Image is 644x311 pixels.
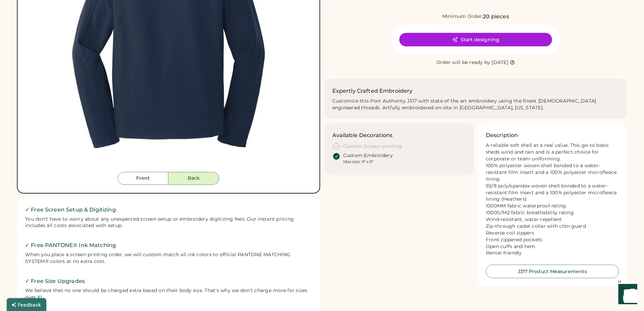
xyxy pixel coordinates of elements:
h2: ✓ Free Size Upgrades [25,277,312,285]
button: Start designing [399,33,552,46]
div: Custom Screen printing [343,143,402,150]
div: Max size: 9" x 9" [343,159,373,164]
div: A reliable soft shell at a real value. This go-to basic sheds wind and rain and is a perfect choi... [486,142,619,257]
div: [DATE] [492,59,508,66]
div: When you place a screen printing order, we will custom match all ink colors to official PANTONE M... [25,251,312,265]
iframe: Front Chat [612,281,641,310]
button: J317 Product Measurements [486,265,619,278]
h3: Description [486,131,518,139]
button: Front [118,172,168,185]
h2: Expertly Crafted Embroidery [332,87,413,95]
h2: ✓ Free PANTONE® Ink Matching [25,241,312,249]
div: You don't have to worry about any unexpected screen setup or embroidery digitizing fees. Our inst... [25,216,312,229]
div: Minimum Order: [442,13,483,20]
div: 20 pieces [483,13,509,21]
h3: Available Decorations [332,131,393,139]
div: Customize this Port Authority J317 with state of the art embroidery using the finest [DEMOGRAPHIC... [332,98,619,111]
div: We believe that no one should be charged extra based on their body size. That's why we don't char... [25,287,312,301]
div: Order will be ready by [436,59,491,66]
h2: ✓ Free Screen Setup & Digitizing [25,206,312,214]
button: Back [168,172,219,185]
div: Custom Embroidery [343,152,393,159]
